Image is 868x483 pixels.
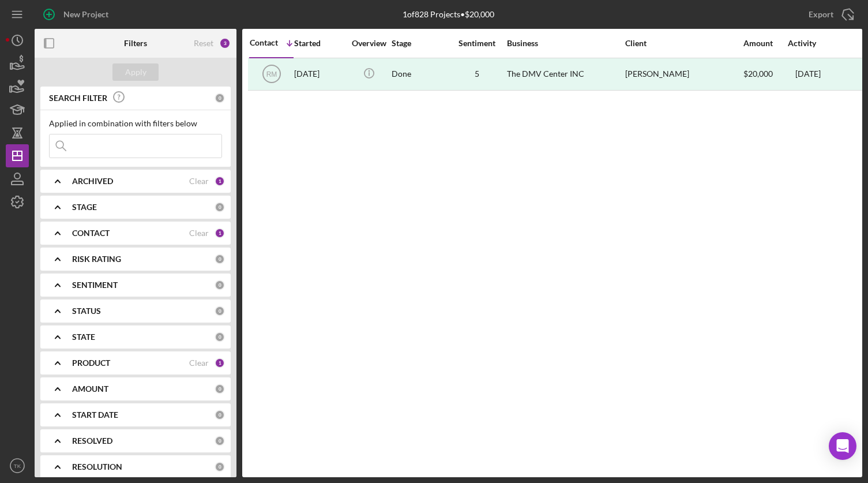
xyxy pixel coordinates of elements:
[448,69,506,78] div: 5
[189,229,209,238] div: Clear
[215,306,225,316] div: 0
[112,63,159,81] button: Apply
[215,176,225,186] div: 1
[189,358,209,368] div: Clear
[829,432,856,460] div: Open Intercom Messenger
[125,63,146,81] div: Apply
[507,39,622,48] div: Business
[72,306,101,316] b: STATUS
[6,454,29,477] button: TK
[72,229,110,238] b: CONTACT
[194,39,213,48] div: Reset
[266,70,277,78] text: RM
[795,69,821,78] time: 2025-04-24 16:05
[215,384,225,394] div: 0
[72,203,97,212] b: STAGE
[215,436,225,446] div: 0
[743,39,787,48] div: Amount
[72,177,113,186] b: ARCHIVED
[72,384,108,394] b: AMOUNT
[392,59,447,89] div: Done
[72,254,121,264] b: RISK RATING
[215,410,225,420] div: 0
[14,463,21,469] text: TK
[72,358,110,368] b: PRODUCT
[35,3,120,26] button: New Project
[215,254,225,264] div: 0
[215,280,225,290] div: 0
[507,59,622,89] div: The DMV Center INC
[219,38,231,49] div: 3
[215,202,225,212] div: 0
[189,177,209,186] div: Clear
[797,3,862,26] button: Export
[72,280,118,290] b: SENTIMENT
[625,39,741,48] div: Client
[448,39,506,48] div: Sentiment
[294,39,346,48] div: Started
[215,228,225,238] div: 1
[215,462,225,472] div: 0
[250,38,278,47] div: Contact
[403,10,494,19] div: 1 of 828 Projects • $20,000
[63,3,108,26] div: New Project
[625,59,741,89] div: [PERSON_NAME]
[215,93,225,103] div: 0
[49,119,222,128] div: Applied in combination with filters below
[809,3,833,26] div: Export
[72,332,95,342] b: STATE
[49,93,107,103] b: SEARCH FILTER
[215,358,225,368] div: 1
[392,39,447,48] div: Stage
[743,59,787,89] div: $20,000
[294,59,346,89] div: [DATE]
[72,436,112,445] b: RESOLVED
[72,410,118,420] b: START DATE
[215,332,225,342] div: 0
[72,462,122,471] b: RESOLUTION
[347,39,390,48] div: Overview
[124,39,147,48] b: Filters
